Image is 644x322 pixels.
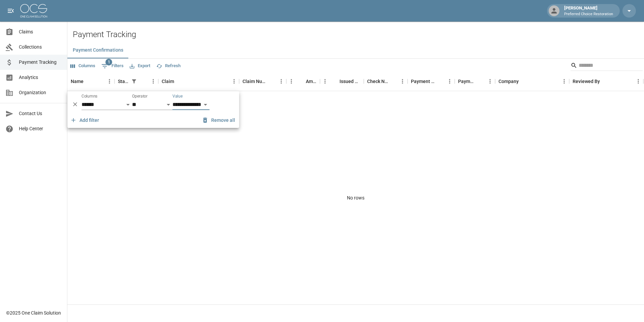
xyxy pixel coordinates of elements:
[132,93,148,99] label: Operator
[148,76,158,86] button: Menu
[69,61,97,71] button: Select columns
[73,30,644,39] h2: Payment Tracking
[239,72,286,91] div: Claim Number
[320,72,364,91] div: Issued Date
[4,4,18,18] button: open drawer
[476,77,485,86] button: Sort
[139,77,148,86] button: Sort
[67,91,644,304] div: No rows
[84,77,93,86] button: Sort
[115,72,158,91] div: Status
[19,59,62,66] span: Payment Tracking
[19,89,62,96] span: Organization
[20,4,47,18] img: ocs-logo-white-transparent.png
[67,42,644,58] div: dynamic tabs
[306,72,317,91] div: Amount
[397,76,408,86] button: Menu
[561,5,616,17] div: [PERSON_NAME]
[158,72,239,91] div: Claim
[67,42,129,58] button: Payment Confirmations
[600,77,609,86] button: Sort
[71,72,84,91] div: Name
[435,77,445,86] button: Sort
[408,72,455,91] div: Payment Method
[19,110,62,117] span: Contact Us
[67,72,115,91] div: Name
[564,11,613,17] p: Preferred Choice Restoration
[172,93,183,99] label: Value
[485,76,495,86] button: Menu
[519,77,528,86] button: Sort
[286,76,296,86] button: Menu
[296,77,306,86] button: Sort
[100,61,125,72] button: Show filters
[633,76,643,86] button: Menu
[569,72,643,91] div: Reviewed By
[276,76,286,86] button: Menu
[458,72,476,91] div: Payment Type
[559,76,569,86] button: Menu
[19,44,62,51] span: Collections
[455,72,495,91] div: Payment Type
[320,76,330,86] button: Menu
[364,72,408,91] div: Check Number
[82,93,97,99] label: Columns
[129,77,139,86] div: 1 active filter
[229,76,239,86] button: Menu
[411,72,435,91] div: Payment Method
[70,99,80,109] button: Delete
[340,72,360,91] div: Issued Date
[19,125,62,132] span: Help Center
[128,61,152,71] button: Export
[67,91,239,128] div: Show filters
[367,72,388,91] div: Check Number
[243,72,267,91] div: Claim Number
[330,77,340,86] button: Sort
[498,72,519,91] div: Company
[19,74,62,81] span: Analytics
[104,76,115,86] button: Menu
[267,77,276,86] button: Sort
[155,61,182,71] button: Refresh
[162,72,174,91] div: Claim
[174,77,184,86] button: Sort
[105,59,112,65] span: 1
[6,310,61,316] div: © 2025 One Claim Solution
[445,76,455,86] button: Menu
[19,28,62,35] span: Claims
[69,114,102,127] button: Add filter
[118,72,129,91] div: Status
[286,72,320,91] div: Amount
[495,72,569,91] div: Company
[388,77,397,86] button: Sort
[129,77,139,86] button: Show filters
[571,60,643,72] div: Search
[573,72,600,91] div: Reviewed By
[200,114,238,127] button: Remove all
